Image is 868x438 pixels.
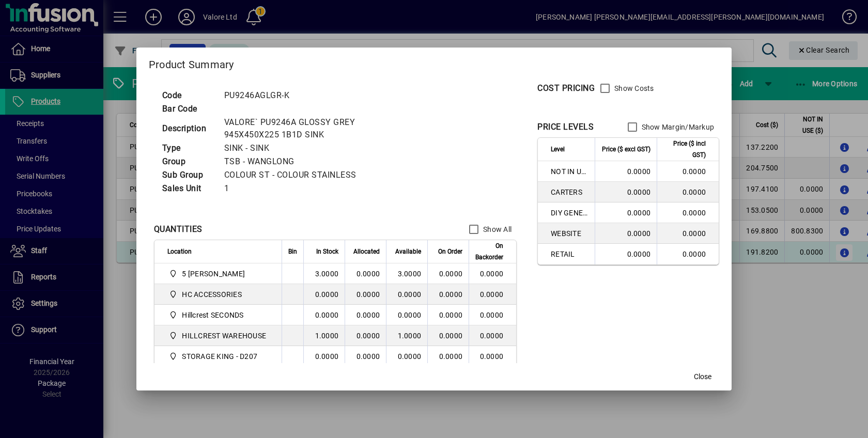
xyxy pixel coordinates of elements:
[386,284,427,305] td: 0.0000
[439,290,463,299] span: 0.0000
[219,168,407,182] td: COLOUR ST - COLOUR STAINLESS
[157,102,219,116] td: Bar Code
[345,284,386,305] td: 0.0000
[595,182,657,202] td: 0.0000
[288,246,297,257] span: Bin
[157,89,219,102] td: Code
[182,331,266,341] span: HILLCREST WAREHOUSE
[551,166,588,177] span: NOT IN USE
[395,246,421,257] span: Available
[386,325,427,346] td: 1.0000
[469,263,516,284] td: 0.0000
[182,289,242,300] span: HC ACCESSORIES
[612,83,654,93] label: Show Costs
[551,187,588,197] span: CARTERS
[551,249,588,259] span: RETAIL
[353,246,380,257] span: Allocated
[167,350,270,363] span: STORAGE KING - D207
[475,240,503,263] span: On Backorder
[551,228,588,239] span: WEBSITE
[167,309,270,321] span: Hillcrest SECONDS
[469,305,516,325] td: 0.0000
[345,263,386,284] td: 0.0000
[303,305,345,325] td: 0.0000
[219,142,407,155] td: SINK - SINK
[595,202,657,223] td: 0.0000
[469,284,516,305] td: 0.0000
[537,82,595,95] div: COST PRICING
[439,352,463,361] span: 0.0000
[345,305,386,325] td: 0.0000
[219,116,407,142] td: VALORE` PU9246A GLOSSY GREY 945X450X225 1B1D SINK
[157,168,219,182] td: Sub Group
[182,269,245,279] span: 5 [PERSON_NAME]
[481,224,512,234] label: Show All
[345,325,386,346] td: 0.0000
[157,155,219,168] td: Group
[219,182,407,195] td: 1
[157,116,219,142] td: Description
[182,351,257,362] span: STORAGE KING - D207
[219,155,407,168] td: TSB - WANGLONG
[154,223,203,236] div: QUANTITIES
[686,368,719,386] button: Close
[595,161,657,182] td: 0.0000
[345,346,386,367] td: 0.0000
[157,182,219,195] td: Sales Unit
[386,263,427,284] td: 3.0000
[657,202,719,223] td: 0.0000
[167,268,270,280] span: 5 Colombo Hamilton
[694,371,711,382] span: Close
[602,144,650,155] span: Price ($ excl GST)
[316,246,338,257] span: In Stock
[303,284,345,305] td: 0.0000
[657,223,719,244] td: 0.0000
[551,144,565,155] span: Level
[657,244,719,264] td: 0.0000
[439,270,463,278] span: 0.0000
[595,223,657,244] td: 0.0000
[386,305,427,325] td: 0.0000
[167,330,270,342] span: HILLCREST WAREHOUSE
[438,246,462,257] span: On Order
[469,325,516,346] td: 0.0000
[657,161,719,182] td: 0.0000
[386,346,427,367] td: 0.0000
[303,325,345,346] td: 1.0000
[303,263,345,284] td: 3.0000
[157,142,219,155] td: Type
[167,246,192,257] span: Location
[537,121,594,133] div: PRICE LEVELS
[167,288,270,301] span: HC ACCESSORIES
[657,182,719,202] td: 0.0000
[551,208,588,218] span: DIY GENERAL
[303,346,345,367] td: 0.0000
[136,48,732,77] h2: Product Summary
[439,311,463,319] span: 0.0000
[439,332,463,340] span: 0.0000
[469,346,516,367] td: 0.0000
[640,122,715,132] label: Show Margin/Markup
[663,138,706,161] span: Price ($ incl GST)
[219,89,407,102] td: PU9246AGLGR-K
[182,310,243,320] span: Hillcrest SECONDS
[595,244,657,264] td: 0.0000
